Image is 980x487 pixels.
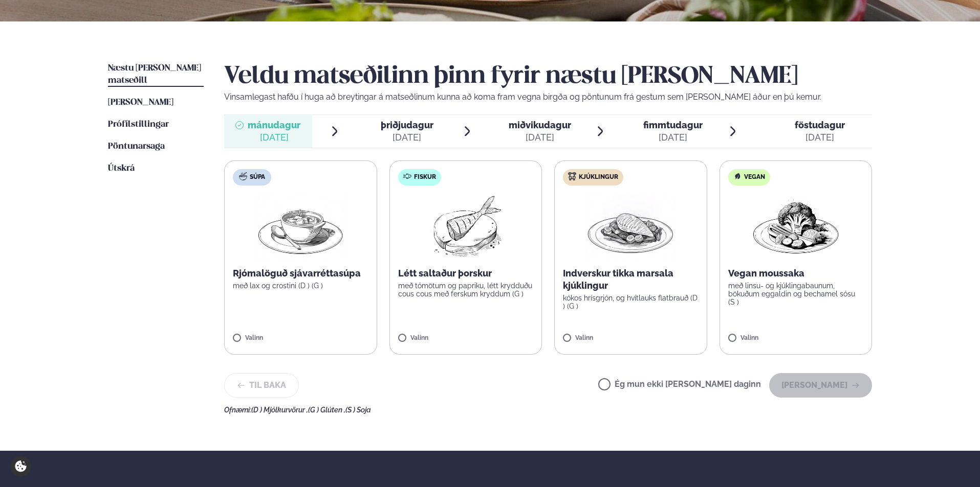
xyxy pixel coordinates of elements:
span: (S ) Soja [345,406,371,414]
img: fish.svg [403,172,411,180]
span: (D ) Mjólkurvörur , [251,406,308,414]
a: Pöntunarsaga [108,141,165,153]
p: með tómötum og papriku, létt krydduðu cous cous með ferskum kryddum (G ) [398,282,534,298]
div: [DATE] [381,131,433,144]
div: Ofnæmi: [224,406,872,414]
p: Indverskur tikka marsala kjúklingur [563,267,699,292]
a: Næstu [PERSON_NAME] matseðill [108,62,204,87]
span: (G ) Glúten , [308,406,345,414]
span: Fiskur [414,173,436,181]
span: Súpa [250,173,265,181]
button: Til baka [224,373,299,398]
a: [PERSON_NAME] [108,97,173,109]
p: með linsu- og kjúklingabaunum, bökuðum eggaldin og bechamel sósu (S ) [728,282,864,306]
img: soup.svg [239,172,247,180]
a: Prófílstillingar [108,119,169,131]
img: Vegan.svg [733,172,742,180]
span: Kjúklingur [579,173,618,181]
span: mánudagur [248,120,300,130]
div: [DATE] [509,131,571,144]
p: Vegan moussaka [728,267,864,280]
img: Chicken-breast.png [585,194,676,259]
span: miðvikudagur [509,120,571,130]
div: [DATE] [248,131,300,144]
p: Vinsamlegast hafðu í huga að breytingar á matseðlinum kunna að koma fram vegna birgða og pöntunum... [224,91,872,103]
p: Rjómalöguð sjávarréttasúpa [233,267,368,280]
a: Cookie settings [10,456,31,477]
span: þriðjudagur [381,120,433,130]
span: Næstu [PERSON_NAME] matseðill [108,64,201,85]
span: fimmtudagur [643,120,703,130]
a: Útskrá [108,163,135,175]
span: [PERSON_NAME] [108,98,173,107]
p: með lax og crostini (D ) (G ) [233,282,368,290]
img: Vegan.png [751,194,841,259]
span: föstudagur [795,120,845,130]
p: Létt saltaður þorskur [398,267,534,280]
img: Soup.png [255,194,345,259]
div: [DATE] [643,131,703,144]
div: [DATE] [795,131,845,144]
span: Pöntunarsaga [108,142,165,151]
p: kókos hrísgrjón, og hvítlauks flatbrauð (D ) (G ) [563,294,699,310]
button: [PERSON_NAME] [769,373,872,398]
img: chicken.svg [568,172,576,180]
img: Fish.png [420,194,511,259]
span: Prófílstillingar [108,120,169,129]
span: Vegan [744,173,765,181]
h2: Veldu matseðilinn þinn fyrir næstu [PERSON_NAME] [224,62,872,91]
span: Útskrá [108,164,135,173]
